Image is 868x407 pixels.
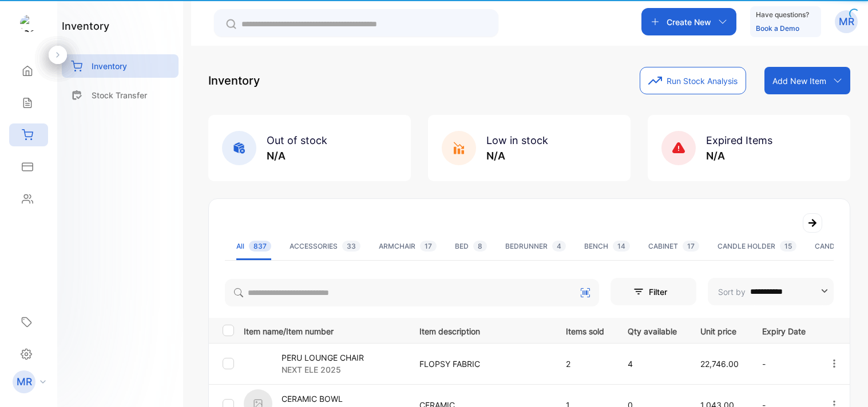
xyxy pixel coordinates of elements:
button: Create New [641,8,736,35]
p: NEXT ELE 2025 [282,364,364,376]
p: Inventory [208,72,260,89]
a: Inventory [62,54,179,78]
img: logo [20,15,37,32]
iframe: LiveChat chat widget [820,359,868,407]
p: Qty available [628,323,677,337]
p: PERU LOUNGE CHAIR [282,352,364,364]
p: MR [839,14,854,29]
div: All [236,241,271,252]
span: 4 [552,241,566,252]
p: N/A [706,148,772,163]
p: Item description [419,323,542,337]
div: ARMCHAIR [379,241,437,252]
div: BEDRUNNER [505,241,566,252]
span: 17 [683,241,699,252]
span: Out of stock [267,134,327,146]
p: Expiry Date [762,323,806,337]
span: 15 [780,241,796,252]
span: 8 [473,241,487,252]
a: Stock Transfer [62,83,179,107]
h1: inventory [62,18,109,34]
p: Stock Transfer [92,89,147,101]
p: Item name/Item number [244,323,405,337]
span: 837 [249,241,271,252]
span: 14 [613,241,630,252]
p: N/A [486,148,548,163]
p: 4 [628,358,677,370]
p: Unit price [700,323,739,337]
span: Expired Items [706,134,772,146]
p: MR [17,374,32,389]
p: Have questions? [756,9,809,21]
button: MR [835,8,858,35]
div: CABINET [648,241,699,252]
a: Book a Demo [756,24,799,33]
span: 33 [342,241,360,252]
span: 22,746.00 [700,359,739,369]
button: Sort by [708,278,834,305]
p: Items sold [566,323,604,337]
span: Low in stock [486,134,548,146]
div: BED [455,241,487,252]
p: Inventory [92,60,127,72]
div: ACCESSORIES [290,241,360,252]
span: 17 [420,241,437,252]
button: Run Stock Analysis [640,67,746,94]
p: CERAMIC BOWL [282,393,346,405]
div: BENCH [584,241,630,252]
p: N/A [267,148,327,163]
p: FLOPSY FABRIC [419,358,542,370]
div: CANDLE HOLDER [718,241,796,252]
p: 2 [566,358,604,370]
p: - [762,358,806,370]
p: Create New [667,16,711,28]
img: item [244,348,272,377]
p: Add New Item [772,75,826,87]
p: Sort by [718,286,746,298]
